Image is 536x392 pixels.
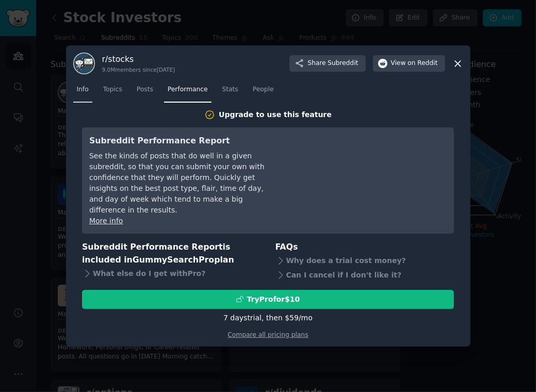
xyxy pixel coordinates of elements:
[102,54,175,64] h3: r/ stocks
[223,313,313,323] div: 7 days trial, then $ 59 /mo
[89,135,278,148] h3: Subreddit Performance Report
[219,81,242,103] a: Stats
[73,53,95,74] img: stocks
[222,85,238,94] span: Stats
[253,85,274,94] span: People
[292,135,447,212] iframe: YouTube video player
[103,85,122,94] span: Topics
[373,55,445,72] button: Viewon Reddit
[73,81,92,103] a: Info
[133,81,157,103] a: Posts
[247,294,300,305] div: Try Pro for $10
[100,81,126,103] a: Topics
[82,290,454,309] button: TryProfor$10
[408,59,437,68] span: on Reddit
[289,55,365,72] button: ShareSubreddit
[275,254,454,268] div: Why does a trial cost money?
[307,59,358,68] span: Share
[82,266,261,281] div: What else do I get with Pro ?
[275,241,454,254] h3: FAQs
[164,81,212,103] a: Performance
[133,255,214,265] span: GummySearch Pro
[137,85,153,94] span: Posts
[102,66,175,73] div: 9.0M members since [DATE]
[275,268,454,283] div: Can I cancel if I don't like it?
[391,59,438,68] span: View
[89,217,123,225] a: More info
[328,59,358,68] span: Subreddit
[228,331,308,338] a: Compare all pricing plans
[82,241,261,266] h3: Subreddit Performance Report is included in plan
[89,151,278,216] div: See the kinds of posts that do well in a given subreddit, so that you can submit your own with co...
[219,109,332,120] div: Upgrade to use this feature
[77,85,89,94] span: Info
[168,85,208,94] span: Performance
[249,81,278,103] a: People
